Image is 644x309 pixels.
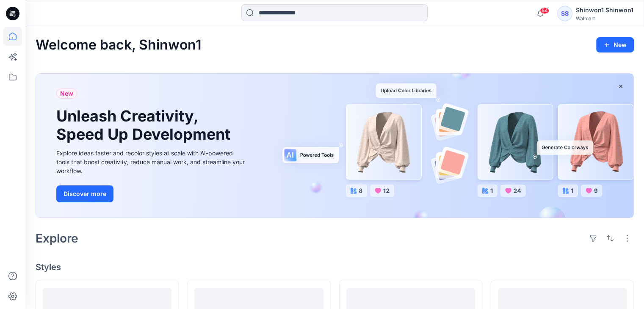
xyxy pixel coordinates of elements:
[576,5,633,15] div: Shinwon1 Shinwon1
[36,262,634,272] h4: Styles
[56,185,113,202] button: Discover more
[540,7,549,14] span: 54
[36,37,202,53] h2: Welcome back, Shinwon1
[60,88,73,99] span: New
[56,149,247,175] div: Explore ideas faster and recolor styles at scale with AI-powered tools that boost creativity, red...
[36,232,78,245] h2: Explore
[576,15,633,22] div: Walmart
[56,185,247,202] a: Discover more
[56,107,234,143] h1: Unleash Creativity, Speed Up Development
[596,37,634,52] button: New
[557,6,572,21] div: SS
